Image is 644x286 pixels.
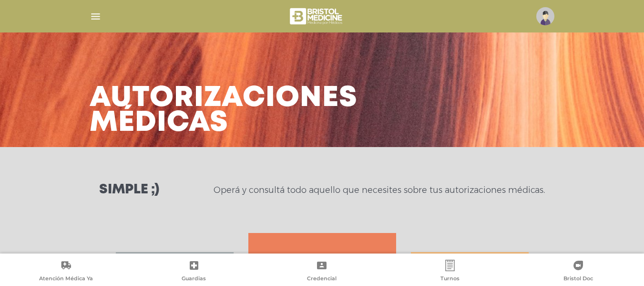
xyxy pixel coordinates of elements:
p: Operá y consultá todo aquello que necesites sobre tus autorizaciones médicas. [214,184,545,196]
img: profile-placeholder.svg [536,7,554,25]
a: Bristol Doc [514,260,642,284]
a: Credencial [258,260,386,284]
img: Cober_menu-lines-white.svg [90,11,102,22]
span: Turnos [440,275,460,284]
span: Credencial [307,275,337,284]
h3: Simple ;) [99,183,159,197]
span: Bristol Doc [563,275,593,284]
a: Guardias [130,260,258,284]
span: Atención Médica Ya [39,275,93,284]
a: Turnos [386,260,514,284]
h3: Autorizaciones médicas [90,86,358,136]
img: bristol-medicine-blanco.png [288,5,345,28]
a: Atención Médica Ya [2,260,130,284]
span: Guardias [182,275,206,284]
